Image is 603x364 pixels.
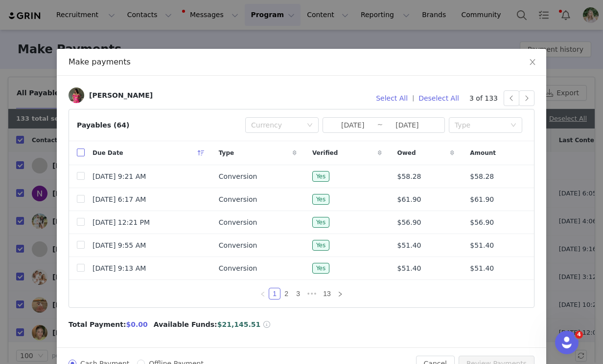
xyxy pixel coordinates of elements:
li: 1 [269,288,280,300]
i: icon: close [529,58,536,66]
button: Close [519,49,546,76]
i: icon: right [337,291,343,297]
span: Yes [312,194,329,205]
span: $0.00 [126,321,148,328]
span: Verified [312,149,338,157]
span: $61.90 [470,194,494,205]
li: Next Page [334,288,346,300]
div: Type [455,120,506,130]
i: icon: down [307,122,313,129]
div: Payables (64) [77,120,129,130]
li: 13 [320,288,334,300]
button: Select All [371,90,412,106]
span: Yes [312,263,329,274]
span: [DATE] 9:21 AM [93,171,146,182]
span: Conversion [219,171,257,182]
span: Type [219,149,234,157]
span: $51.40 [470,240,494,251]
span: $58.28 [470,171,494,182]
iframe: Intercom live chat [555,331,579,354]
span: Yes [312,171,329,182]
span: $51.40 [397,240,421,251]
span: Due Date [93,149,123,157]
span: Yes [312,217,329,228]
span: $61.90 [397,194,421,205]
i: icon: down [510,122,516,129]
span: Amount [470,149,496,157]
span: [DATE] 12:21 PM [93,217,150,228]
div: 3 of 133 [469,90,534,106]
button: Deselect All [414,90,464,106]
a: 3 [293,288,303,299]
a: [PERSON_NAME] [69,87,153,103]
li: 3 [292,288,304,300]
span: Owed [397,149,416,157]
span: Conversion [219,263,257,274]
span: Yes [312,240,329,251]
span: Conversion [219,240,257,251]
div: Make payments [69,57,534,67]
a: 13 [320,288,334,299]
span: $56.90 [397,217,421,228]
li: 2 [280,288,292,300]
article: Payables [69,109,534,308]
a: 2 [281,288,292,299]
span: $21,145.51 [217,321,261,328]
span: Conversion [219,194,257,205]
span: 4 [575,331,583,339]
span: Conversion [219,217,257,228]
span: Available Funds: [154,320,217,330]
span: $58.28 [397,171,421,182]
input: Start date [328,120,377,130]
a: 1 [269,288,280,299]
span: $51.40 [470,263,494,274]
span: [DATE] 9:13 AM [93,263,146,274]
li: Previous Page [257,288,269,300]
span: $51.40 [397,263,421,274]
span: [DATE] 6:17 AM [93,194,146,205]
i: icon: left [260,291,266,297]
div: Currency [251,120,302,130]
input: End date [383,120,431,130]
span: | [412,94,414,103]
li: Next 3 Pages [304,288,320,300]
span: $56.90 [470,217,494,228]
span: ••• [304,288,320,300]
div: [PERSON_NAME] [89,91,153,99]
img: 5992d622-c257-4adf-84ae-20e04cb7b188.jpg [69,87,84,103]
span: [DATE] 9:55 AM [93,240,146,251]
span: Total Payment: [69,320,126,330]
